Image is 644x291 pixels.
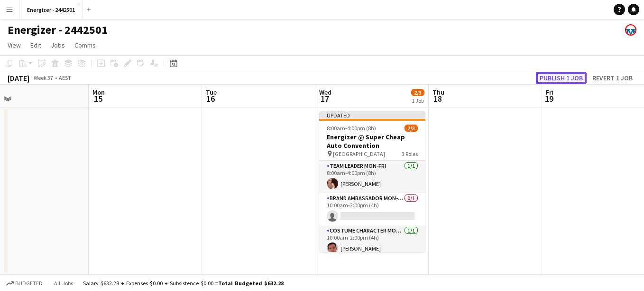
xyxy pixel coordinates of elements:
[412,97,424,104] div: 1 Job
[333,150,385,157] span: [GEOGRAPHIC_DATA]
[27,39,45,51] a: Edit
[52,280,75,287] span: All jobs
[319,111,425,119] div: Updated
[8,41,21,49] span: View
[402,150,418,157] span: 3 Roles
[83,280,284,287] div: Salary $632.28 + Expenses $0.00 + Subsistence $0.00 =
[74,41,96,49] span: Comms
[47,39,69,51] a: Jobs
[405,125,418,132] span: 2/3
[319,88,331,97] span: Wed
[625,24,636,36] app-user-avatar: Kristin Kenneally
[318,93,331,104] span: 17
[15,280,43,287] span: Budgeted
[327,125,376,132] span: 8:00am-4:00pm (8h)
[431,93,444,104] span: 18
[8,23,108,37] h1: Energizer - 2442501
[30,41,41,49] span: Edit
[59,74,71,81] div: AEST
[206,88,217,97] span: Tue
[589,72,636,84] button: Revert 1 job
[51,41,65,49] span: Jobs
[91,93,105,104] span: 15
[536,72,587,84] button: Publish 1 job
[319,161,425,193] app-card-role: Team Leader Mon-Fri1/18:00am-4:00pm (8h)[PERSON_NAME]
[319,111,425,252] app-job-card: Updated8:00am-4:00pm (8h)2/3Energizer @ Super Cheap Auto Convention [GEOGRAPHIC_DATA]3 RolesTeam ...
[544,93,553,104] span: 19
[92,88,105,97] span: Mon
[218,280,284,287] span: Total Budgeted $632.28
[411,89,424,96] span: 2/3
[71,39,100,51] a: Comms
[319,193,425,225] app-card-role: Brand Ambassador Mon-Fri0/110:00am-2:00pm (4h)
[204,93,217,104] span: 16
[4,39,25,51] a: View
[546,88,553,97] span: Fri
[319,225,425,258] app-card-role: Costume Character Mon - Sat1/110:00am-2:00pm (4h)[PERSON_NAME]
[319,133,425,150] h3: Energizer @ Super Cheap Auto Convention
[8,73,29,83] div: [DATE]
[31,74,55,81] span: Week 37
[432,88,444,97] span: Thu
[5,278,44,289] button: Budgeted
[19,0,83,19] button: Energizer - 2442501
